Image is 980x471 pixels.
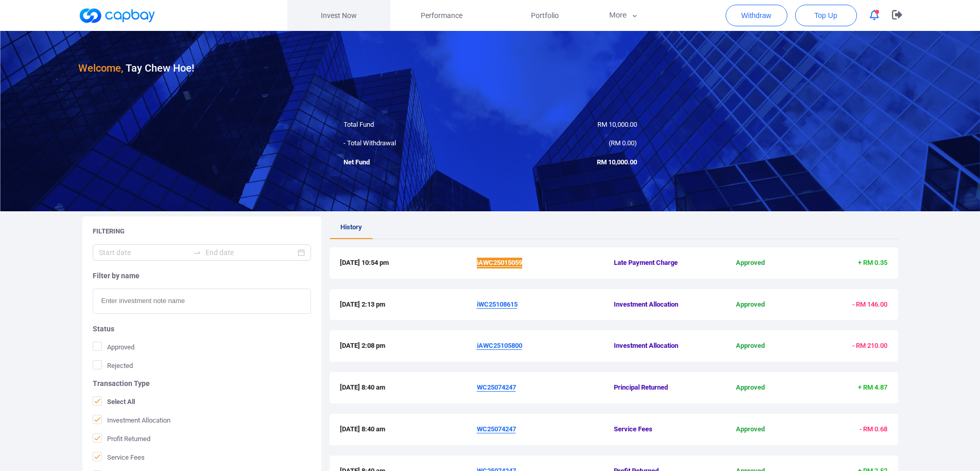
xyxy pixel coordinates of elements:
span: Late Payment Charge [614,258,705,268]
div: Net Fund [336,157,490,168]
span: Approved [93,342,134,352]
span: Profit Returned [93,433,150,444]
span: [DATE] 10:54 pm [340,258,477,268]
span: Service Fees [93,452,145,462]
span: swap-right [193,248,201,257]
span: Approved [705,341,796,351]
span: [DATE] 8:40 am [340,382,477,393]
span: + RM 4.87 [858,383,887,391]
button: Top Up [795,5,857,26]
span: [DATE] 2:08 pm [340,341,477,351]
h5: Status [93,324,311,333]
span: Investment Allocation [93,415,170,425]
span: Welcome, [78,62,123,74]
span: [DATE] 8:40 am [340,424,477,435]
span: Portfolio [531,10,559,21]
span: Select All [93,396,135,407]
div: ( ) [490,138,645,149]
span: - RM 0.68 [859,425,887,433]
span: Approved [705,424,796,435]
u: WC25074247 [477,383,516,391]
div: Total Fund [336,120,490,130]
input: Enter investment note name [93,289,311,314]
h5: Transaction Type [93,379,311,388]
h3: Tay Chew Hoe ! [78,60,194,76]
span: RM 10,000.00 [597,121,637,128]
u: iAWC25105800 [477,342,522,349]
span: Approved [705,382,796,393]
span: RM 10,000.00 [597,158,637,166]
u: iAWC25015059 [477,259,522,266]
h5: Filter by name [93,271,311,280]
button: Withdraw [726,5,787,26]
input: End date [205,247,296,258]
span: Investment Allocation [614,341,705,351]
span: - RM 210.00 [852,342,887,349]
span: Rejected [93,360,133,371]
span: - RM 146.00 [852,300,887,308]
span: Investment Allocation [614,299,705,310]
div: - Total Withdrawal [336,138,490,149]
h5: Filtering [93,227,125,236]
span: Approved [705,299,796,310]
span: Approved [705,258,796,268]
u: WC25074247 [477,425,516,433]
span: to [193,248,201,257]
span: RM 0.00 [611,139,634,147]
span: + RM 0.35 [858,259,887,266]
span: Principal Returned [614,382,705,393]
span: [DATE] 2:13 pm [340,299,477,310]
u: iWC25108615 [477,300,518,308]
span: Service Fees [614,424,705,435]
span: Top Up [814,10,837,21]
span: History [340,223,362,231]
span: Performance [421,10,462,21]
input: Start date [99,247,189,258]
